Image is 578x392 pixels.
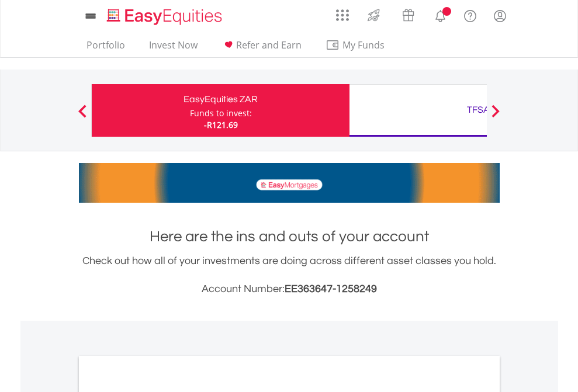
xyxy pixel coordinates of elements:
[328,3,357,22] a: AppsGrid
[79,163,500,203] img: EasyMortage Promotion Banner
[391,3,425,25] a: Vouchers
[71,110,94,122] button: Previous
[425,3,455,26] a: Notifications
[285,283,377,294] span: EE363647-1258249
[79,226,500,247] h1: Here are the ins and outs of your account
[455,3,485,26] a: FAQ's and Support
[79,281,500,297] h3: Account Number:
[99,91,342,107] div: EasyEquities ZAR
[190,107,252,119] div: Funds to invest:
[399,6,418,25] img: vouchers-v2.svg
[217,39,306,57] a: Refer and Earn
[484,110,507,122] button: Next
[79,253,500,297] div: Check out how all of your investments are doing across different asset classes you hold.
[364,6,383,25] img: thrive-v2.svg
[236,39,302,51] span: Refer and Earn
[102,3,227,26] a: Home page
[82,39,130,57] a: Portfolio
[336,9,349,22] img: grid-menu-icon.svg
[105,7,227,26] img: EasyEquities_Logo.png
[485,3,515,29] a: My Profile
[326,37,402,53] span: My Funds
[204,119,238,130] span: -R121.69
[144,39,202,57] a: Invest Now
